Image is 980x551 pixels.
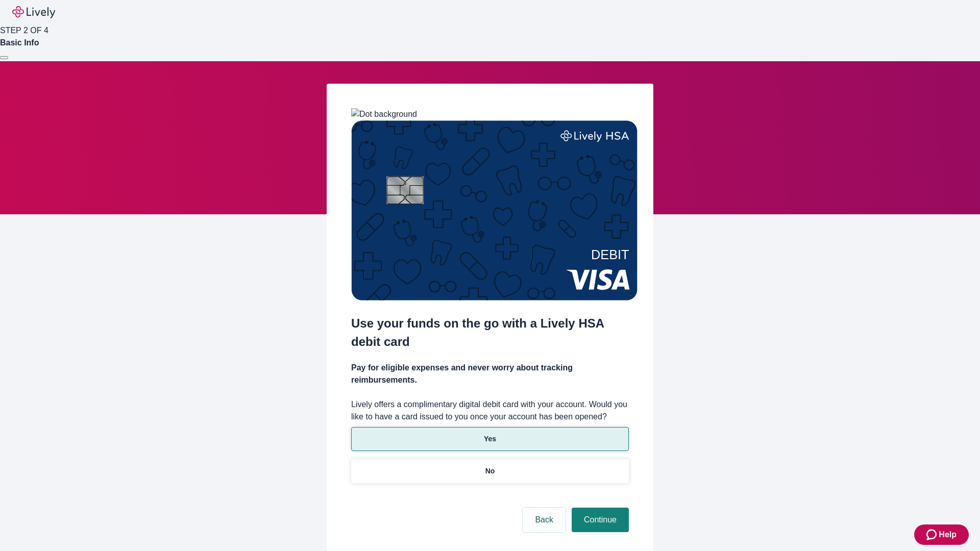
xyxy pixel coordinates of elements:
[939,529,957,541] span: Help
[926,529,939,541] svg: Zendesk support icon
[351,459,629,483] button: No
[351,120,638,300] img: Debit card
[351,398,629,423] label: Lively offers a complimentary digital debit card with your account. Would you like to have a card...
[351,108,417,120] img: Dot background
[351,314,629,351] h2: Use your funds on the go with a Lively HSA debit card
[914,524,969,545] button: Zendesk support iconHelp
[523,508,566,532] button: Back
[572,508,629,532] button: Continue
[484,434,496,444] p: Yes
[12,6,55,18] img: Lively
[351,362,629,386] h4: Pay for eligible expenses and never worry about tracking reimbursements.
[351,427,629,451] button: Yes
[485,466,495,477] p: No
